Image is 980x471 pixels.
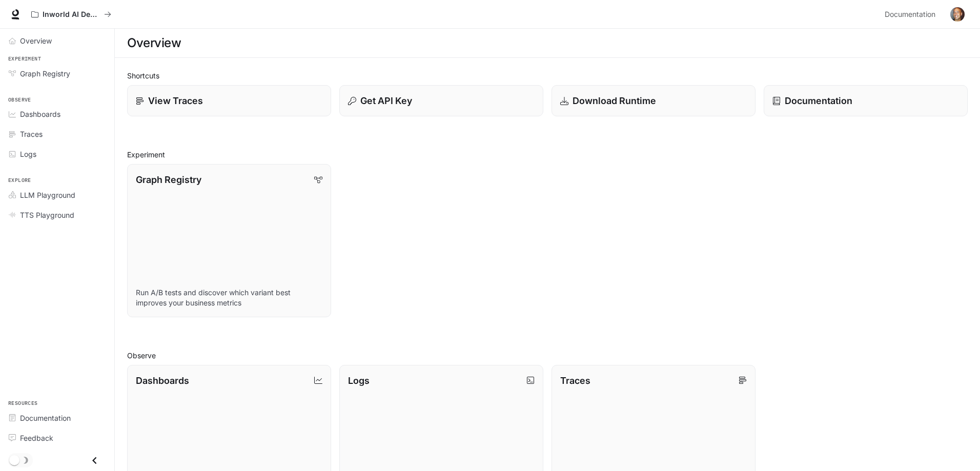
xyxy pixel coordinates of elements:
[127,70,968,81] h2: Shortcuts
[20,35,52,46] span: Overview
[360,94,412,108] p: Get API Key
[136,288,322,308] p: Run A/B tests and discover which variant best improves your business metrics
[552,85,756,116] a: Download Runtime
[20,210,74,220] span: TTS Playground
[127,33,181,53] h1: Overview
[4,105,110,123] a: Dashboards
[20,433,53,443] span: Feedback
[20,149,36,159] span: Logs
[950,7,965,22] img: User avatar
[560,374,590,387] p: Traces
[764,85,968,116] a: Documentation
[127,164,331,317] a: Graph RegistryRun A/B tests and discover which variant best improves your business metrics
[20,190,75,200] span: LLM Playground
[885,8,935,21] span: Documentation
[20,68,70,79] span: Graph Registry
[881,4,943,25] a: Documentation
[20,413,71,423] span: Documentation
[4,206,110,224] a: TTS Playground
[127,149,968,160] h2: Experiment
[27,4,116,25] button: All workspaces
[573,94,656,108] p: Download Runtime
[4,429,110,447] a: Feedback
[4,125,110,143] a: Traces
[947,4,968,25] button: User avatar
[9,454,19,465] span: Dark mode toggle
[43,10,100,19] p: Inworld AI Demos
[348,374,370,387] p: Logs
[20,129,43,139] span: Traces
[127,350,968,361] h2: Observe
[4,145,110,163] a: Logs
[785,94,852,108] p: Documentation
[4,65,110,83] a: Graph Registry
[4,32,110,50] a: Overview
[4,186,110,204] a: LLM Playground
[127,85,331,116] a: View Traces
[4,409,110,427] a: Documentation
[83,450,106,471] button: Close drawer
[20,109,60,119] span: Dashboards
[148,94,203,108] p: View Traces
[136,173,201,187] p: Graph Registry
[339,85,543,116] button: Get API Key
[136,374,189,387] p: Dashboards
